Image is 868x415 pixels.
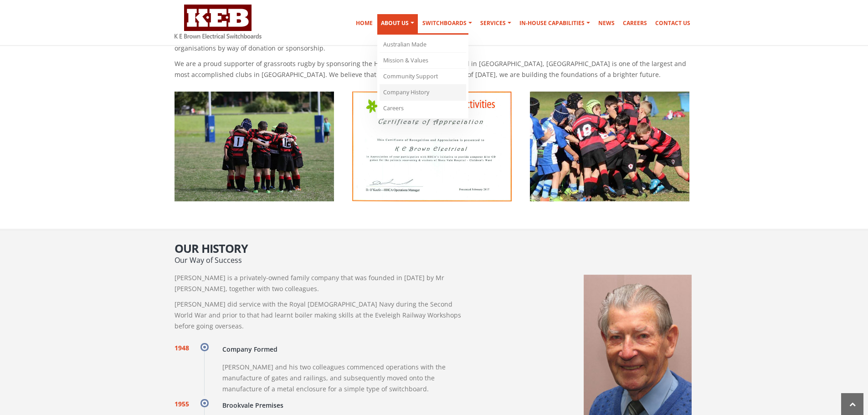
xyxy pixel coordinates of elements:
h2: Our History [175,242,694,255]
a: Contact Us [652,14,694,32]
a: In-house Capabilities [516,14,594,32]
p: [PERSON_NAME] did service with the Royal [DEMOGRAPHIC_DATA] Navy during the Second World War and ... [175,299,472,332]
a: Careers [619,14,651,32]
a: Switchboards [419,14,476,32]
a: Careers [380,101,466,116]
p: [PERSON_NAME] is a privately-owned family company that was founded in [DATE] by Mr [PERSON_NAME],... [175,272,472,294]
a: Company History [380,85,466,101]
a: Community Support [380,69,466,85]
p: [PERSON_NAME] and his two colleagues commenced operations with the manufacture of gates and raili... [222,362,472,395]
a: Home [352,14,376,32]
a: News [595,14,618,32]
a: Services [477,14,515,32]
p: We are a proud supporter of grassroots rugby by sponsoring the Hills Junior Rugby Team. Based in ... [175,58,694,80]
a: About Us [377,14,418,35]
span: 1948 [175,343,189,353]
h4: Brookvale Premises [222,399,472,411]
span: 1955 [175,399,189,409]
h4: Company Formed [222,343,472,355]
img: K E Brown Electrical Switchboards [175,5,262,39]
p: Our Way of Success [175,255,694,266]
a: Mission & Values [380,53,466,69]
a: Australian Made [380,37,466,53]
